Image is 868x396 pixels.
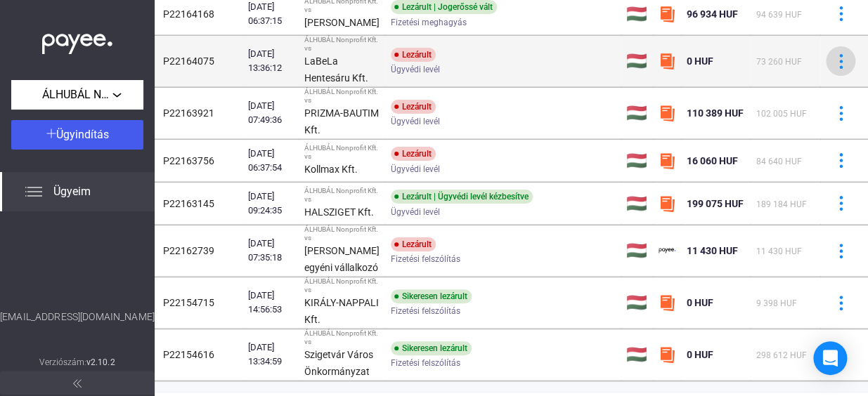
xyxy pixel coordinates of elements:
img: szamlazzhu-mini [659,105,675,121]
td: 🇭🇺 [621,36,653,87]
span: Fizetési felszólítás [391,355,460,371]
img: more-blue [834,106,848,121]
span: ÁLHUBÁL Nonprofit Kft. [42,86,112,103]
td: P22154616 [146,329,242,381]
td: 🇭🇺 [621,329,653,381]
div: ÁLHUBÁL Nonprofit Kft. vs [304,144,380,161]
span: 0 HUF [687,55,713,67]
span: 189 184 HUF [756,199,807,209]
span: 96 934 HUF [687,8,738,20]
strong: Szigetvár Város Önkormányzat [304,349,373,377]
span: Fizetési meghagyás [391,14,467,31]
button: more-blue [826,189,855,218]
div: Lezárult [391,237,436,251]
div: Lezárult [391,48,436,62]
strong: HALSZIGET Kft. [304,206,374,218]
span: 16 060 HUF [687,155,738,166]
div: ÁLHUBÁL Nonprofit Kft. vs [304,36,380,53]
strong: Kollmax Kft. [304,164,358,175]
div: Lezárult | Ügyvédi levél kézbesítve [391,190,533,204]
img: white-payee-white-dot.svg [42,26,112,55]
td: P22154715 [146,277,242,329]
span: 298 612 HUF [756,350,807,360]
button: more-blue [826,236,855,265]
button: Ügyindítás [11,120,143,150]
span: 11 430 HUF [756,246,802,256]
img: more-blue [834,6,848,21]
span: 11 430 HUF [687,245,738,256]
td: 🇭🇺 [621,225,653,277]
div: ÁLHUBÁL Nonprofit Kft. vs [304,329,380,346]
img: szamlazzhu-mini [659,152,675,169]
span: Ügyvédi levél [391,161,440,178]
img: szamlazzhu-mini [659,53,675,70]
img: more-blue [834,244,848,258]
td: P22164075 [146,36,242,87]
strong: [PERSON_NAME] egyéni vállalkozó [304,245,380,273]
td: 🇭🇺 [621,277,653,329]
button: ÁLHUBÁL Nonprofit Kft. [11,80,143,110]
span: 9 398 HUF [756,298,797,308]
div: Lezárult [391,147,436,161]
span: Ügyvédi levél [391,204,440,220]
span: 102 005 HUF [756,109,807,119]
img: plus-white.svg [46,128,56,138]
span: 84 640 HUF [756,157,802,166]
div: [DATE] 13:36:12 [248,47,293,75]
td: P22163921 [146,88,242,139]
div: [DATE] 09:24:35 [248,190,293,218]
span: 110 389 HUF [687,107,744,119]
img: szamlazzhu-mini [659,6,675,22]
div: [DATE] 06:37:54 [248,147,293,175]
span: 73 260 HUF [756,57,802,67]
span: Ügyeim [53,183,91,200]
span: Fizetési felszólítás [391,303,460,319]
button: more-blue [826,98,855,128]
img: more-blue [834,296,848,310]
td: P22163756 [146,140,242,182]
img: szamlazzhu-mini [659,346,675,363]
strong: KIRÁLY-NAPPALI Kft. [304,297,379,325]
strong: [PERSON_NAME] [304,17,380,28]
img: arrow-double-left-grey.svg [73,379,82,388]
button: more-blue [826,146,855,176]
div: ÁLHUBÁL Nonprofit Kft. vs [304,277,380,294]
td: P22163145 [146,183,242,225]
div: Lezárult [391,100,436,114]
img: more-blue [834,153,848,168]
button: more-blue [826,340,855,369]
div: Sikeresen lezárult [391,289,472,303]
img: more-blue [834,196,848,211]
img: list.svg [25,183,42,200]
strong: PRIZMA-BAUTIM Kft. [304,107,379,136]
div: ÁLHUBÁL Nonprofit Kft. vs [304,187,380,204]
span: Ügyvédi levél [391,113,440,130]
div: [DATE] 14:56:53 [248,289,293,317]
span: Ügyindítás [56,128,109,141]
img: szamlazzhu-mini [659,294,675,311]
div: Open Intercom Messenger [813,341,847,375]
td: P22162739 [146,225,242,277]
img: szamlazzhu-mini [659,195,675,212]
td: 🇭🇺 [621,88,653,139]
button: more-blue [826,46,855,76]
td: 🇭🇺 [621,183,653,225]
span: 199 075 HUF [687,198,744,209]
div: [DATE] 07:35:18 [248,237,293,265]
span: 0 HUF [687,349,713,360]
div: [DATE] 07:49:36 [248,99,293,127]
div: ÁLHUBÁL Nonprofit Kft. vs [304,225,380,242]
strong: v2.10.2 [86,357,115,367]
span: 94 639 HUF [756,10,802,20]
span: 0 HUF [687,297,713,308]
td: 🇭🇺 [621,140,653,182]
img: payee-logo [659,242,675,259]
img: more-blue [834,54,848,69]
button: more-blue [826,288,855,317]
div: [DATE] 13:34:59 [248,341,293,369]
strong: LaBeLa Hentesáru Kft. [304,55,368,84]
div: Sikeresen lezárult [391,341,472,355]
span: Ügyvédi levél [391,61,440,78]
div: ÁLHUBÁL Nonprofit Kft. vs [304,88,380,105]
span: Fizetési felszólítás [391,251,460,268]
